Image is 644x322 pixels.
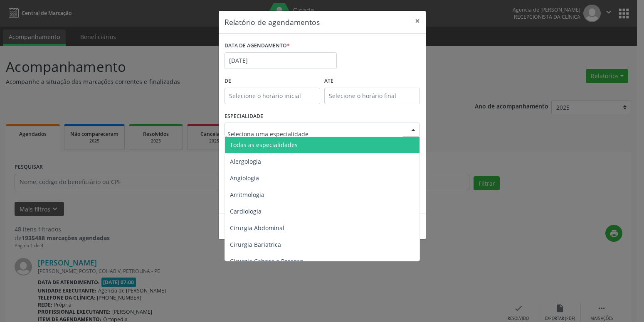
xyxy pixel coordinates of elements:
span: Cirurgia Cabeça e Pescoço [230,257,303,265]
span: Arritmologia [230,191,264,199]
h5: Relatório de agendamentos [225,17,320,27]
input: Selecione o horário final [324,88,420,104]
label: ESPECIALIDADE [225,110,263,123]
input: Selecione uma data ou intervalo [225,52,337,69]
span: Cirurgia Abdominal [230,224,284,232]
span: Alergologia [230,157,261,165]
label: DATA DE AGENDAMENTO [225,39,290,52]
label: De [225,75,320,88]
button: Close [409,11,426,31]
span: Todas as especialidades [230,141,298,149]
span: Angiologia [230,174,259,182]
label: ATÉ [324,75,420,88]
input: Seleciona uma especialidade [227,125,403,142]
span: Cardiologia [230,207,262,215]
span: Cirurgia Bariatrica [230,241,281,248]
input: Selecione o horário inicial [225,88,320,104]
